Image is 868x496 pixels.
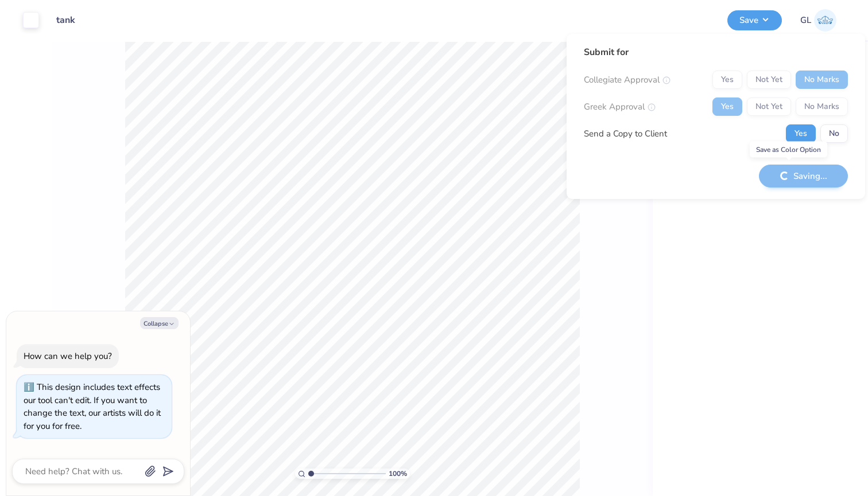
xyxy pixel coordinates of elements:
[48,9,104,32] input: Untitled Design
[140,317,179,329] button: Collapse
[814,9,836,32] img: Gia Lin
[727,10,782,30] button: Save
[750,142,827,158] div: Save as Color Option
[389,468,407,479] span: 100 %
[800,14,811,27] span: GL
[584,127,667,140] div: Send a Copy to Client
[24,381,161,432] div: This design includes text effects our tool can't edit. If you want to change the text, our artist...
[820,124,848,143] button: No
[584,45,848,59] div: Submit for
[786,124,816,143] button: Yes
[24,350,112,362] div: How can we help you?
[800,9,836,32] a: GL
